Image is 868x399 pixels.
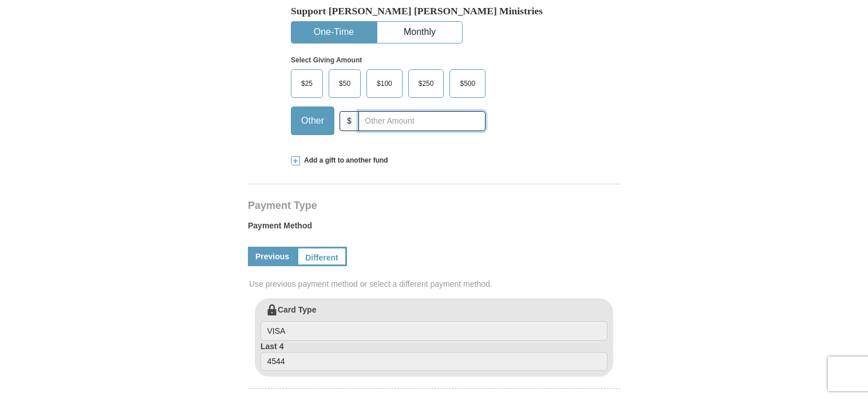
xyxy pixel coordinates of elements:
span: Other [295,112,330,129]
label: Payment Method [248,220,620,237]
span: Add a gift to another fund [300,156,388,165]
h5: Support [PERSON_NAME] [PERSON_NAME] Ministries [291,5,577,17]
span: $250 [413,75,440,92]
span: Use previous payment method or select a different payment method. [249,278,621,290]
strong: Select Giving Amount [291,56,362,64]
span: $50 [333,75,356,92]
input: Last 4 [261,352,607,372]
span: $ [340,111,359,131]
label: Last 4 [261,341,607,372]
a: Different [297,247,347,266]
button: Monthly [377,22,462,43]
h4: Payment Type [248,201,620,210]
span: $25 [295,75,318,92]
button: One-Time [291,22,376,43]
input: Card Type [261,321,607,341]
input: Other Amount [358,111,486,131]
span: $100 [371,75,398,92]
a: Previous [248,247,297,266]
span: $500 [454,75,481,92]
label: Card Type [261,304,607,341]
